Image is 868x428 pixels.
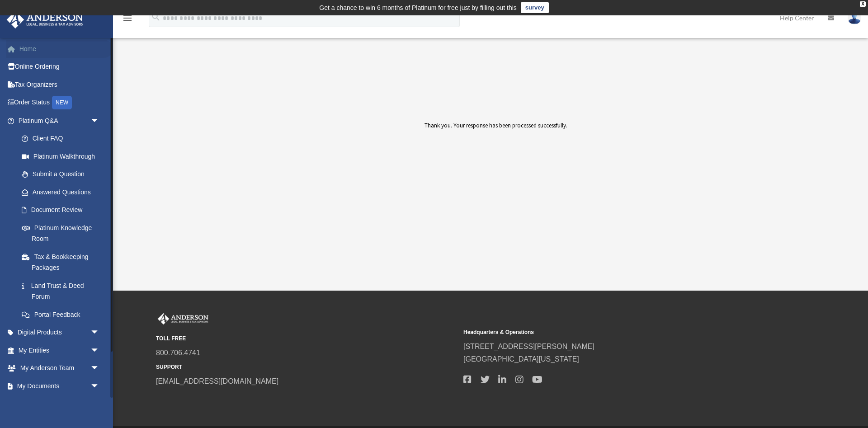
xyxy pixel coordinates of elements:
[6,58,113,76] a: Online Ordering
[463,355,579,363] a: [GEOGRAPHIC_DATA][US_STATE]
[860,1,866,7] div: close
[156,334,457,343] small: TOLL FREE
[13,277,113,306] a: Land Trust & Deed Forum
[90,395,108,414] span: arrow_drop_down
[90,359,108,378] span: arrow_drop_down
[6,40,113,58] a: Home
[156,313,210,325] img: Anderson Advisors Platinum Portal
[4,11,86,28] img: Anderson Advisors Platinum Portal
[13,248,113,277] a: Tax & Bookkeeping Packages
[13,219,113,248] a: Platinum Knowledge Room
[848,11,861,24] img: User Pic
[6,395,113,413] a: Online Learningarrow_drop_down
[90,341,108,360] span: arrow_drop_down
[13,130,113,148] a: Client FAQ
[122,13,133,24] i: menu
[6,377,113,395] a: My Documentsarrow_drop_down
[6,94,113,112] a: Order StatusNEW
[52,96,72,109] div: NEW
[6,359,113,377] a: My Anderson Teamarrow_drop_down
[521,2,549,13] a: survey
[13,306,113,324] a: Portal Feedback
[319,2,517,13] div: Get a chance to win 6 months of Platinum for free just by filling out this
[328,121,664,188] div: Thank you. Your response has been processed successfully.
[13,165,113,183] a: Submit a Question
[6,324,113,342] a: Digital Productsarrow_drop_down
[6,112,113,130] a: Platinum Q&Aarrow_drop_down
[122,16,133,24] a: menu
[156,377,278,385] a: [EMAIL_ADDRESS][DOMAIN_NAME]
[13,183,113,201] a: Answered Questions
[6,75,113,94] a: Tax Organizers
[463,328,764,337] small: Headquarters & Operations
[13,147,113,165] a: Platinum Walkthrough
[90,377,108,395] span: arrow_drop_down
[151,12,161,22] i: search
[90,324,108,342] span: arrow_drop_down
[156,349,200,357] a: 800.706.4741
[463,343,594,350] a: [STREET_ADDRESS][PERSON_NAME]
[13,201,108,219] a: Document Review
[6,341,113,359] a: My Entitiesarrow_drop_down
[156,362,457,372] small: SUPPORT
[90,112,108,130] span: arrow_drop_down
